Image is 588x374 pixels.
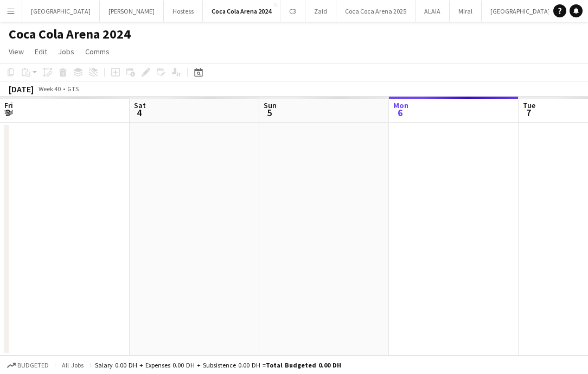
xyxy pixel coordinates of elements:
[305,1,336,22] button: Zaid
[17,362,49,369] span: Budgeted
[203,1,280,22] button: Coca Cola Arena 2024
[164,1,203,22] button: Hostess
[22,1,100,22] button: [GEOGRAPHIC_DATA]
[521,106,535,119] span: 7
[35,47,47,56] span: Edit
[9,47,24,56] span: View
[132,106,146,119] span: 4
[81,45,114,59] a: Comms
[9,26,131,42] h1: Coca Cola Arena 2024
[392,106,408,119] span: 6
[60,361,86,369] span: All jobs
[9,84,34,94] div: [DATE]
[4,100,13,110] span: Fri
[58,47,74,56] span: Jobs
[5,359,50,371] button: Budgeted
[3,106,13,119] span: 3
[450,1,482,22] button: Miral
[100,1,164,22] button: [PERSON_NAME]
[264,100,277,110] span: Sun
[85,47,110,56] span: Comms
[4,45,28,59] a: View
[280,1,305,22] button: C3
[95,361,341,369] div: Salary 0.00 DH + Expenses 0.00 DH + Subsistence 0.00 DH =
[266,361,341,369] span: Total Budgeted 0.00 DH
[67,85,79,93] div: GTS
[336,1,416,22] button: Coca Coca Arena 2025
[262,106,277,119] span: 5
[54,45,79,59] a: Jobs
[393,100,408,110] span: Mon
[523,100,535,110] span: Tue
[416,1,450,22] button: ALAIA
[36,85,63,93] span: Week 40
[482,1,573,22] button: [GEOGRAPHIC_DATA] 2025
[134,100,146,110] span: Sat
[30,45,52,59] a: Edit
